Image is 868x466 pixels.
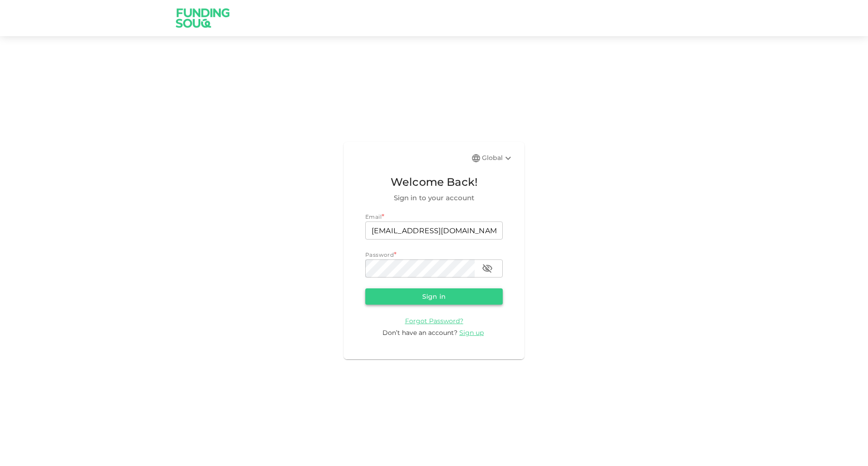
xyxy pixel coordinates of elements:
[365,259,475,278] input: password
[365,193,503,203] span: Sign in to your account
[382,329,458,337] span: Don’t have an account?
[365,174,503,191] span: Welcome Back!
[405,316,463,325] a: Forgot Password?
[365,251,394,258] span: Password
[482,153,514,164] div: Global
[365,288,503,305] button: Sign in
[365,221,503,240] input: email
[405,317,463,325] span: Forgot Password?
[459,329,484,337] span: Sign up
[365,213,382,220] span: Email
